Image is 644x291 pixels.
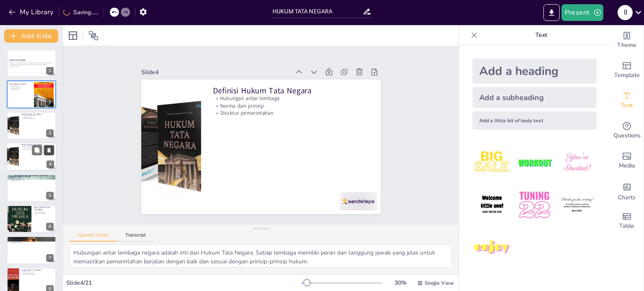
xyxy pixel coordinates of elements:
[7,174,56,202] div: 5
[515,143,554,182] img: 2.jpeg
[70,232,117,242] button: Speaker Notes
[21,273,54,275] p: Penggerak pembangunan
[4,29,58,43] button: Add slide
[614,71,640,80] span: Template
[21,270,54,272] p: Alat ketertiban
[610,55,644,85] div: Add ready made slides
[21,272,54,274] p: Sarana keadilan sosial
[619,221,634,231] span: Table
[7,236,56,264] div: 7
[561,4,603,21] button: Present
[543,4,560,21] button: Export to PowerPoint
[46,223,54,230] div: 6
[34,210,54,211] p: Bentuk negara
[44,145,54,155] button: Delete Slide
[610,206,644,236] div: Add a table
[21,268,54,271] p: Fungsi Hukum Tata Negara
[208,117,317,237] p: Norma dan prinsip
[621,101,633,110] span: Text
[7,205,56,233] div: 6
[46,98,54,106] div: 2
[7,80,56,108] div: 2
[9,62,54,65] p: Presentasi ini membahas pengertian, ruang lingkup, tujuan, fungsi, dan asas-asas Hukum Tata Negar...
[610,25,644,55] div: Change the overall theme
[70,245,452,268] textarea: Hubungan antar lembaga negara adalah inti dari Hukum Tata Negara. Setiap lembaga memiliki peran d...
[63,8,99,16] div: Saving......
[66,279,301,287] div: Slide 4 / 21
[9,242,54,244] p: Mengakrabkan masyarakat
[21,144,54,146] p: Definisi Hukum Tata Negara
[9,175,54,178] p: Pengertian Menurut Para Ahli
[47,161,54,168] div: 4
[21,116,54,118] p: Norma dan prinsip
[21,146,54,147] p: Hubungan antar lembaga
[390,279,410,287] div: 30 %
[6,5,57,19] button: My Library
[618,5,633,20] div: i i
[88,31,99,41] span: Position
[515,185,554,224] img: 5.jpeg
[7,112,56,139] div: 3
[46,192,54,199] div: 5
[618,4,633,21] button: i i
[213,121,323,242] p: Hubungan antar lembaga
[117,232,154,242] button: Transcript
[473,87,597,108] div: Add a subheading
[9,237,54,240] p: Tujuan Hukum Tata Negara
[9,88,31,90] p: Perlindungan hak
[9,82,31,85] p: Latar Belakang Hukum
[9,87,31,88] p: Menjaga ketertiban
[610,116,644,146] div: Get real-time input from your audience
[66,29,80,42] div: Layout
[473,185,512,224] img: 4.jpeg
[9,177,54,179] p: Pendapat Van der Pot
[21,118,54,120] p: Struktur pemerintahan
[34,206,54,211] p: Ruang Lingkup Hukum Tata Negara
[473,111,597,130] div: Add a little bit of body text
[610,146,644,176] div: Add images, graphics, shapes or video
[273,5,363,18] input: Insert title
[558,143,597,182] img: 3.jpeg
[9,85,31,87] p: Hukum sebagai norma
[218,126,330,248] p: Definisi Hukum Tata Negara
[21,115,54,116] p: Hubungan antar lembaga
[473,228,512,267] img: 7.jpeg
[21,113,54,116] p: Definisi Hukum Tata Negara
[6,142,57,171] div: 4
[9,241,54,242] p: Mendorong kesadaran
[9,65,54,67] p: Generated with [URL]
[46,67,54,75] div: 1
[46,129,54,137] div: 3
[473,59,597,84] div: Add a heading
[202,112,312,232] p: Struktur pemerintahan
[21,147,54,149] p: Norma dan prinsip
[9,59,25,62] strong: HUKUM TATA NEGARA
[9,180,54,182] p: Kompleksitas hukum
[46,254,54,262] div: 7
[618,193,636,202] span: Charts
[481,25,602,45] p: Text
[558,185,597,224] img: 6.jpeg
[34,211,54,213] p: Sistem pemerintahan
[425,280,454,286] span: Single View
[613,131,641,140] span: Questions
[7,49,56,77] div: 1
[610,85,644,116] div: Add text boxes
[473,143,512,182] img: 1.jpeg
[610,176,644,206] div: Add charts and graphs
[617,41,636,50] span: Theme
[619,161,635,170] span: Media
[9,179,54,180] p: Pandangan [PERSON_NAME]
[32,145,42,155] button: Duplicate Slide
[34,213,54,215] p: Hak ketatanegaraan
[21,149,54,151] p: Struktur pemerintahan
[9,239,54,241] p: Menyebarluaskan pemahaman
[285,86,390,201] div: Slide 4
